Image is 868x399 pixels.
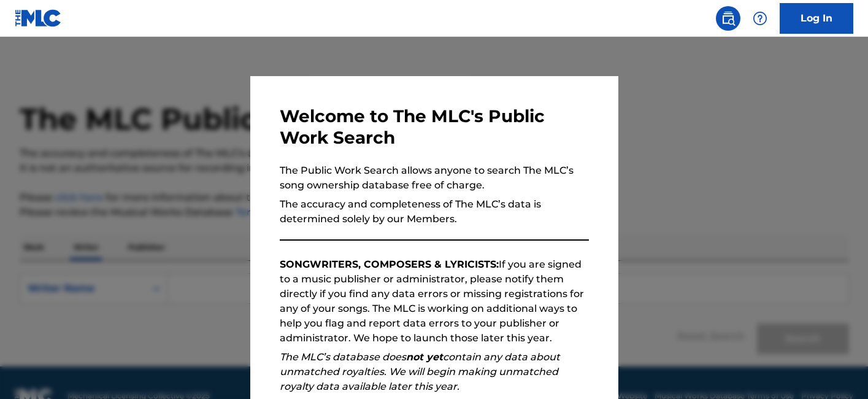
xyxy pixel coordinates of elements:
em: The MLC’s database does contain any data about unmatched royalties. We will begin making unmatche... [280,351,560,392]
a: Log In [780,3,853,34]
p: The Public Work Search allows anyone to search The MLC’s song ownership database free of charge. [280,163,589,193]
img: MLC Logo [15,9,62,27]
p: If you are signed to a music publisher or administrator, please notify them directly if you find ... [280,257,589,346]
strong: SONGWRITERS, COMPOSERS & LYRICISTS: [280,258,499,270]
img: search [721,11,735,26]
a: Public Search [716,6,740,31]
strong: not yet [406,351,443,363]
h3: Welcome to The MLC's Public Work Search [280,106,589,149]
p: The accuracy and completeness of The MLC’s data is determined solely by our Members. [280,197,589,227]
div: Help [748,6,772,31]
img: help [753,11,767,26]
